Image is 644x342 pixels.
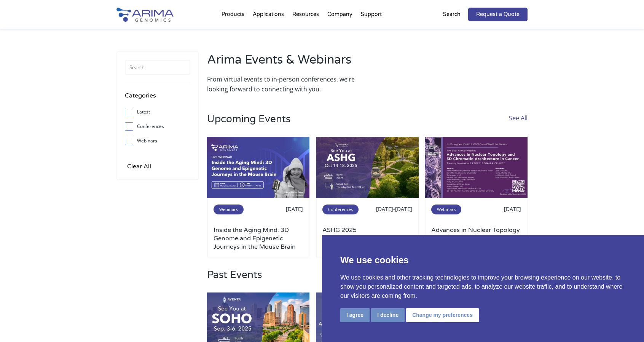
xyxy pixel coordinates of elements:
img: Use-This-For-Webinar-Images-2-500x300.jpg [207,137,310,198]
label: Latest [125,106,190,118]
span: [DATE]-[DATE] [376,205,412,213]
img: ashg-2025-500x300.jpg [316,137,419,198]
span: [DATE] [504,205,521,213]
p: From virtual events to in-person conferences, we’re looking forward to connecting with you. [207,74,363,94]
h3: Past Events [207,269,262,292]
a: Advances in Nuclear Topology and 3D Chromatin Architecture in [MEDICAL_DATA] [431,226,521,251]
p: We use cookies and other tracking technologies to improve your browsing experience on our website... [340,273,626,300]
a: Request a Quote [468,8,528,21]
h3: Upcoming Events [207,113,290,137]
h4: Categories [125,91,190,106]
button: I decline [371,308,405,322]
h2: Arima Events & Webinars [207,51,363,74]
label: Webinars [125,135,190,147]
input: Clear All [125,161,153,172]
span: [DATE] [286,205,303,213]
button: I agree [340,308,370,322]
img: Arima-Genomics-logo [116,8,174,22]
p: Search [443,10,461,19]
p: We use cookies [340,253,626,267]
input: Search [125,60,190,75]
a: See All [509,113,528,137]
a: ASHG 2025 [322,226,412,251]
button: Change my preferences [406,308,479,322]
span: Conferences [322,205,359,214]
label: Conferences [125,121,190,132]
a: Inside the Aging Mind: 3D Genome and Epigenetic Journeys in the Mouse Brain [214,226,303,251]
span: Webinars [431,205,461,214]
img: NYU-X-Post-No-Agenda-500x300.jpg [425,137,528,198]
span: Webinars [214,205,244,214]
